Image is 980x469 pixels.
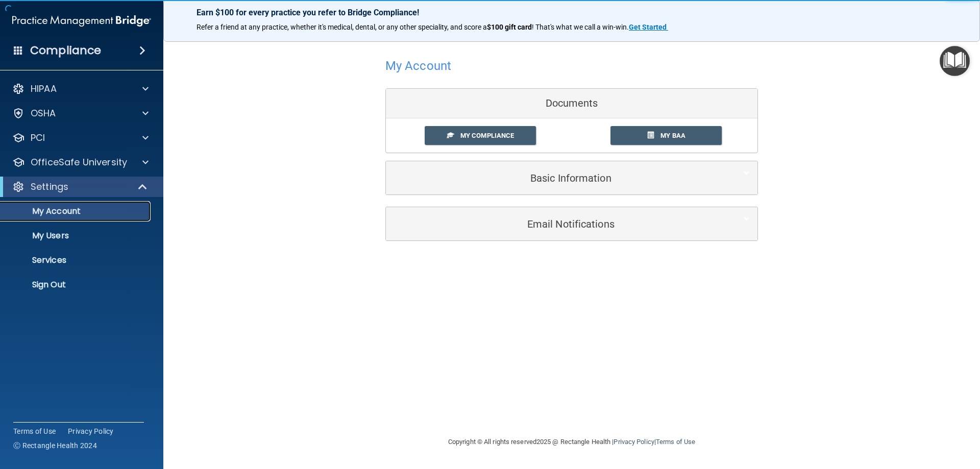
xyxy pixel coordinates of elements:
[940,46,970,76] button: Open Resource Center
[656,438,695,446] a: Terms of Use
[394,172,719,184] h5: Basic Information
[31,132,45,144] p: PCI
[385,59,451,72] h4: My Account
[31,156,127,168] p: OfficeSafe University
[31,83,57,95] p: HIPAA
[7,255,146,265] p: Services
[197,8,947,17] p: Earn $100 for every practice you refer to Bridge Compliance!
[532,23,629,31] span: ! That's what we call a win-win.
[385,426,758,458] div: Copyright © All rights reserved 2025 @ Rectangle Health | |
[31,107,56,119] p: OSHA
[394,166,750,189] a: Basic Information
[629,23,667,31] strong: Get Started
[386,89,757,118] div: Documents
[7,231,146,241] p: My Users
[394,212,750,235] a: Email Notifications
[31,181,68,193] p: Settings
[13,426,56,436] a: Terms of Use
[487,23,532,31] strong: $100 gift card
[68,426,114,436] a: Privacy Policy
[12,181,148,193] a: Settings
[460,132,514,139] span: My Compliance
[197,23,487,31] span: Refer a friend at any practice, whether it's medical, dental, or any other speciality, and score a
[12,107,149,119] a: OSHA
[13,440,97,451] span: Ⓒ Rectangle Health 2024
[12,11,151,31] img: PMB logo
[12,132,149,144] a: PCI
[660,132,685,139] span: My BAA
[629,23,668,31] a: Get Started
[394,218,719,230] h5: Email Notifications
[30,43,101,58] h4: Compliance
[12,83,149,95] a: HIPAA
[12,156,149,168] a: OfficeSafe University
[614,438,654,446] a: Privacy Policy
[7,206,146,216] p: My Account
[7,280,146,290] p: Sign Out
